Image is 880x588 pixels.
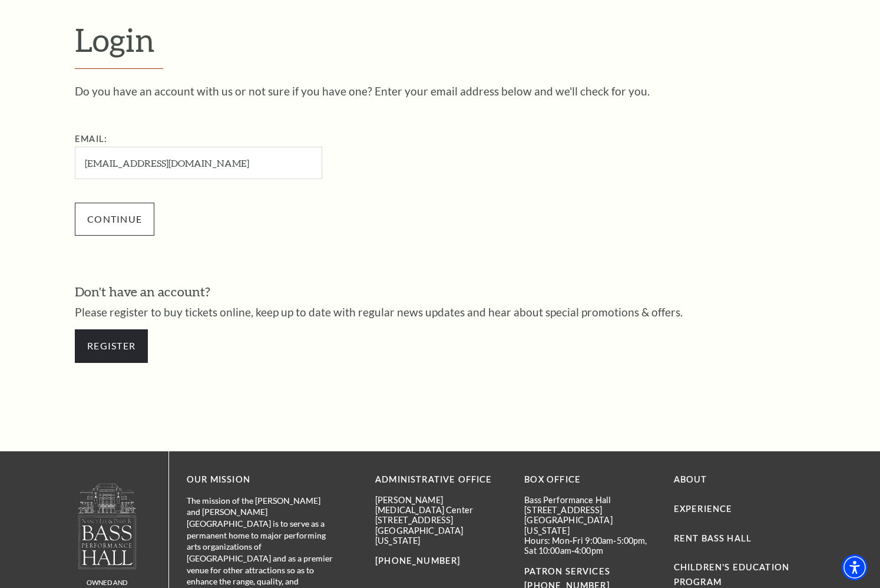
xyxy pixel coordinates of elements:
[375,495,507,516] p: [PERSON_NAME][MEDICAL_DATA] Center
[187,473,334,487] p: OUR MISSION
[75,306,805,318] p: Please register to buy tickets online, keep up to date with regular news updates and hear about s...
[75,147,322,179] input: Required
[674,533,752,543] a: Rent Bass Hall
[375,554,507,569] p: [PHONE_NUMBER]
[375,526,507,546] p: [GEOGRAPHIC_DATA][US_STATE]
[375,515,507,525] p: [STREET_ADDRESS]
[674,504,733,514] a: Experience
[524,473,656,487] p: BOX OFFICE
[524,495,656,505] p: Bass Performance Hall
[524,536,656,556] p: Hours: Mon-Fri 9:00am-5:00pm, Sat 10:00am-4:00pm
[375,473,507,487] p: Administrative Office
[842,554,868,580] div: Accessibility Menu
[524,505,656,515] p: [STREET_ADDRESS]
[77,483,137,569] img: owned and operated by Performing Arts Fort Worth, A NOT-FOR-PROFIT 501(C)3 ORGANIZATION
[674,474,707,484] a: About
[75,134,107,144] label: Email:
[524,515,656,536] p: [GEOGRAPHIC_DATA][US_STATE]
[75,85,805,97] p: Do you have an account with us or not sure if you have one? Enter your email address below and we...
[75,203,154,236] input: Submit button
[75,21,155,58] span: Login
[75,329,148,362] a: Register
[75,283,805,301] h3: Don't have an account?
[674,562,789,587] a: Children's Education Program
